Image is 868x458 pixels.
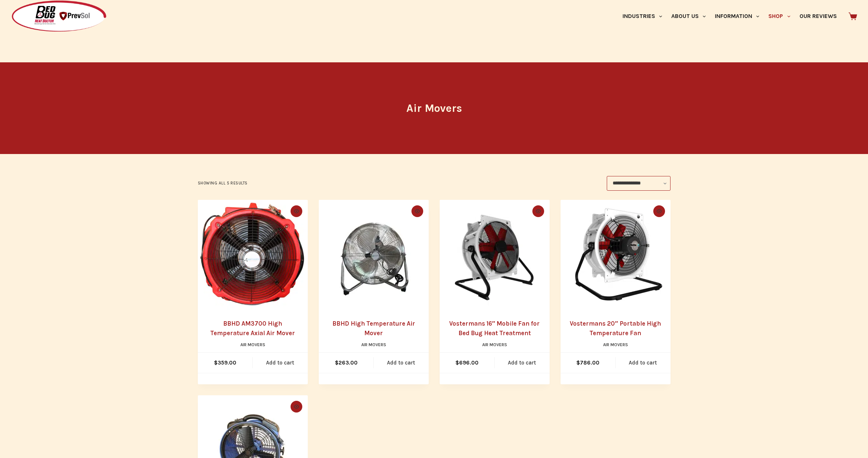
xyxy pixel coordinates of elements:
[332,320,415,337] a: BBHD High Temperature Air Mover
[319,200,429,310] picture: high temp fan
[291,401,302,413] button: Quick view toggle
[576,359,580,366] span: $
[455,359,479,366] bdi: 696.00
[198,200,308,310] a: BBHD AM3700 High Temperature Axial Air Mover
[603,342,628,347] a: Air Movers
[576,359,599,366] bdi: 786.00
[335,359,358,366] bdi: 263.00
[319,200,429,310] img: BBHD High Temperature Air Mover
[214,359,218,366] span: $
[455,359,459,366] span: $
[532,205,544,217] button: Quick view toggle
[374,353,429,373] a: Add to cart: “BBHD High Temperature Air Mover”
[240,342,265,347] a: Air Movers
[291,205,302,217] button: Quick view toggle
[616,353,671,373] a: Add to cart: “Vostermans 20" Portable High Temperature Fan”
[297,100,572,117] h1: Air Movers
[561,200,671,310] a: Vostermans 20" Portable High Temperature Fan
[210,320,295,337] a: BBHD AM3700 High Temperature Axial Air Mover
[607,176,671,191] select: Shop order
[411,205,423,217] button: Quick view toggle
[653,205,665,217] button: Quick view toggle
[335,359,339,366] span: $
[214,359,236,366] bdi: 359.00
[449,320,540,337] a: Vostermans 16″ Mobile Fan for Bed Bug Heat Treatment
[253,353,308,373] a: Add to cart: “BBHD AM3700 High Temperature Axial Air Mover”
[361,342,386,347] a: Air Movers
[570,320,661,337] a: Vostermans 20″ Portable High Temperature Fan
[440,200,550,310] a: Vostermans 16" Mobile Fan for Bed Bug Heat Treatment
[198,180,248,187] p: Showing all 5 results
[482,342,507,347] a: Air Movers
[837,427,868,458] iframe: LiveChat chat widget
[495,353,550,373] a: Add to cart: “Vostermans 16" Mobile Fan for Bed Bug Heat Treatment”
